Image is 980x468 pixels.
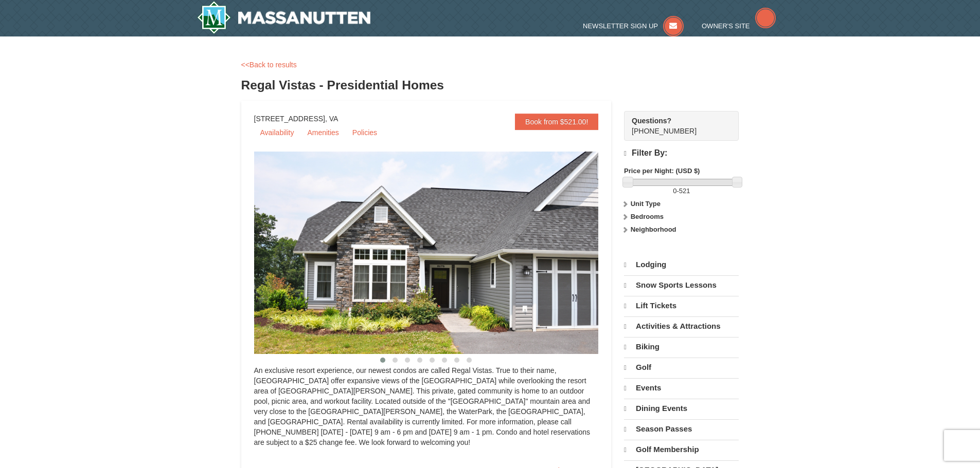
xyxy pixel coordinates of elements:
[624,358,739,377] a: Golf
[624,255,739,274] a: Lodging
[632,116,720,135] span: [PHONE_NUMBER]
[631,200,661,208] strong: Unit Type
[346,125,383,140] a: Policies
[241,75,739,96] h3: Regal Vistas - Presidential Homes
[624,148,739,158] h4: Filter By:
[515,114,598,130] a: Book from $521.00!
[702,22,750,30] span: Owner's Site
[631,226,676,233] strong: Neighborhood
[624,378,739,398] a: Events
[624,337,739,357] a: Biking
[624,296,739,315] a: Lift Tickets
[197,1,371,34] a: Massanutten Resort
[624,275,739,295] a: Snow Sports Lessons
[624,419,739,439] a: Season Passes
[632,117,671,125] strong: Questions?
[254,125,300,140] a: Availability
[583,22,658,30] span: Newsletter Sign Up
[679,187,690,195] span: 521
[583,22,684,30] a: Newsletter Sign Up
[197,1,371,34] img: Massanutten Resort Logo
[624,440,739,459] a: Golf Membership
[673,187,676,195] span: 0
[624,399,739,418] a: Dining Events
[301,125,345,140] a: Amenities
[631,213,664,220] strong: Bedrooms
[254,365,599,458] div: An exclusive resort experience, our newest condos are called Regal Vistas. True to their name, [G...
[241,61,297,69] a: <<Back to results
[624,316,739,336] a: Activities & Attractions
[254,152,625,354] img: 19218991-1-902409a9.jpg
[624,186,739,196] label: -
[702,22,776,30] a: Owner's Site
[624,167,700,175] strong: Price per Night: (USD $)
